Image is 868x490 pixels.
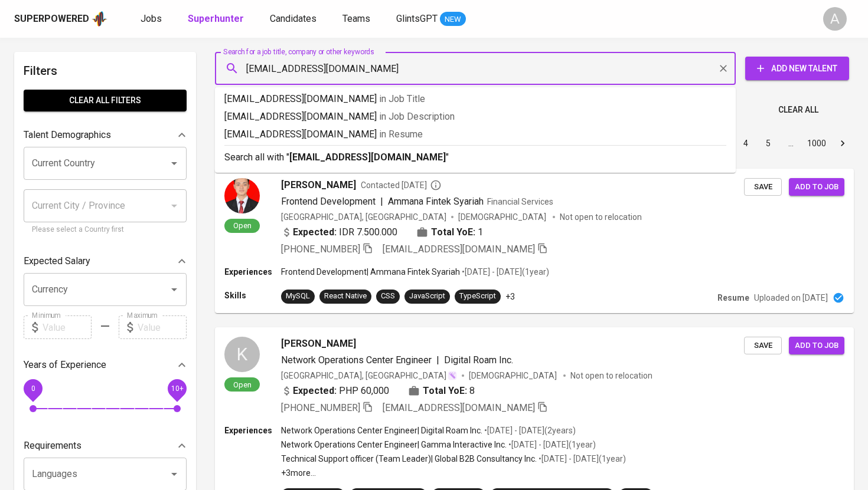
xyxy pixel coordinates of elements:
[396,12,466,27] a: GlintsGPT NEW
[141,13,162,24] span: Jobs
[444,354,513,366] span: Digital Roam Inc.
[645,134,854,153] nav: pagination navigation
[460,266,549,278] p: • [DATE] - [DATE] ( 1 year )
[215,169,854,313] a: Open[PERSON_NAME]Contacted [DATE]Frontend Development|Ammana Fintek SyariahFinancial Services[GEO...
[379,129,423,140] span: in Resume
[431,225,475,239] b: Total YoE:
[166,281,182,298] button: Open
[270,12,319,27] a: Candidates
[795,180,838,194] span: Add to job
[774,99,823,121] button: Clear All
[32,224,178,236] p: Please select a Country first
[224,178,260,213] img: 84146a60022adcc3c6ebfd821c5b6284.jpg
[789,178,844,196] button: Add to job
[224,150,726,165] p: Search all with " "
[469,370,559,382] span: [DEMOGRAPHIC_DATA]
[795,339,838,353] span: Add to job
[14,10,107,28] a: Superpoweredapp logo
[789,337,844,355] button: Add to job
[24,90,187,111] button: Clear All filters
[396,13,438,24] span: GlintsGPT
[24,61,187,80] h6: Filters
[24,123,187,147] div: Talent Demographics
[379,93,425,104] span: in Job Title
[171,384,183,393] span: 10+
[293,384,337,398] b: Expected:
[224,92,726,106] p: [EMAIL_ADDRESS][DOMAIN_NAME]
[281,425,482,436] p: Network Operations Center Engineer | Digital Roam Inc.
[14,12,89,26] div: Superpowered
[361,179,442,191] span: Contacted [DATE]
[24,254,90,268] p: Expected Salary
[281,225,397,239] div: IDR 7.500.000
[458,211,548,223] span: [DEMOGRAPHIC_DATA]
[570,370,652,382] p: Not open to relocation
[478,225,483,239] span: 1
[423,384,467,398] b: Total YoE:
[281,178,356,192] span: [PERSON_NAME]
[281,453,537,465] p: Technical Support officer (Team Leader) | Global B2B Consultancy Inc.
[224,290,281,301] p: Skills
[293,225,337,239] b: Expected:
[24,434,187,458] div: Requirements
[31,384,35,393] span: 0
[383,244,535,255] span: [EMAIL_ADDRESS][DOMAIN_NAME]
[754,292,828,304] p: Uploaded on [DATE]
[281,402,360,413] span: [PHONE_NUMBER]
[281,196,376,207] span: Frontend Development
[459,291,496,302] div: TypeScript
[289,152,446,163] b: [EMAIL_ADDRESS][DOMAIN_NAME]
[281,370,457,382] div: [GEOGRAPHIC_DATA], [GEOGRAPHIC_DATA]
[281,244,360,255] span: [PHONE_NUMBER]
[281,266,460,278] p: Frontend Development | Ammana Fintek Syariah
[560,211,642,223] p: Not open to relocation
[141,12,164,27] a: Jobs
[92,10,107,28] img: app logo
[166,466,182,482] button: Open
[436,353,439,367] span: |
[224,425,281,436] p: Experiences
[24,128,111,142] p: Talent Demographics
[759,134,778,153] button: Go to page 5
[487,197,553,206] span: Financial Services
[33,93,177,108] span: Clear All filters
[43,315,92,339] input: Value
[744,337,782,355] button: Save
[286,291,310,302] div: MySQL
[342,13,370,24] span: Teams
[188,13,244,24] b: Superhunter
[379,111,455,122] span: in Job Description
[281,439,507,450] p: Network Operations Center Engineer | Gamma Interactive Inc.
[430,179,442,191] svg: By Batam recruiter
[229,380,256,390] span: Open
[380,195,383,209] span: |
[469,384,475,398] span: 8
[281,211,446,223] div: [GEOGRAPHIC_DATA], [GEOGRAPHIC_DATA]
[745,57,849,80] button: Add New Talent
[482,425,576,436] p: • [DATE] - [DATE] ( 2 years )
[224,337,260,372] div: K
[715,60,732,77] button: Clear
[440,14,466,25] span: NEW
[448,371,457,380] img: magic_wand.svg
[24,439,81,453] p: Requirements
[188,12,246,27] a: Superhunter
[281,354,432,366] span: Network Operations Center Engineer
[270,13,316,24] span: Candidates
[736,134,755,153] button: Go to page 4
[537,453,626,465] p: • [DATE] - [DATE] ( 1 year )
[750,339,776,353] span: Save
[409,291,445,302] div: JavaScript
[717,292,749,304] p: Resume
[383,402,535,413] span: [EMAIL_ADDRESS][DOMAIN_NAME]
[755,61,840,76] span: Add New Talent
[224,266,281,278] p: Experiences
[324,291,367,302] div: React Native
[138,315,187,339] input: Value
[229,221,256,231] span: Open
[281,467,626,479] p: +3 more ...
[781,137,800,149] div: …
[388,196,484,207] span: Ammana Fintek Syariah
[281,337,356,351] span: [PERSON_NAME]
[750,180,776,194] span: Save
